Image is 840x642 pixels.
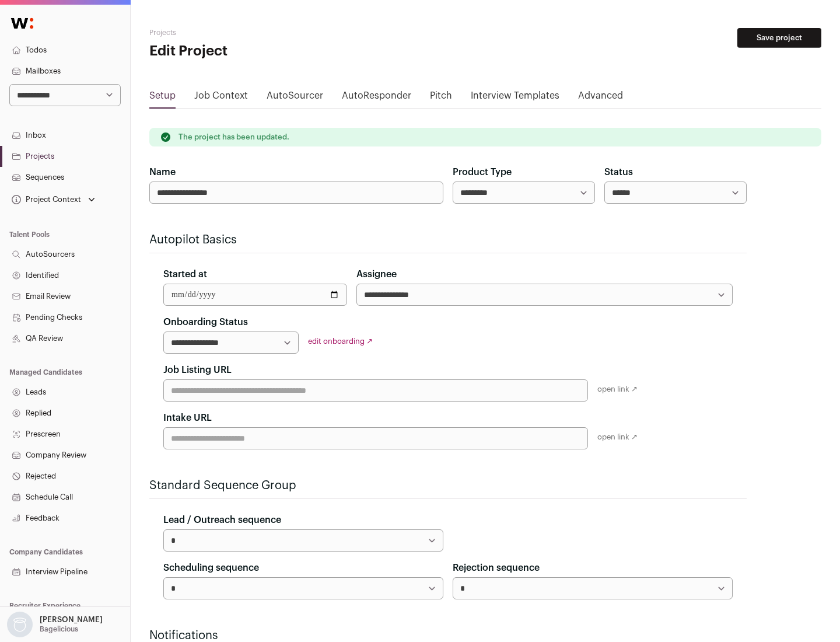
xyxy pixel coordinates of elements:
label: Name [149,165,176,179]
label: Started at [163,267,207,281]
img: nopic.png [7,612,33,637]
label: Intake URL [163,411,212,425]
label: Status [604,165,633,179]
a: Setup [149,89,176,107]
p: The project has been updated. [178,132,289,142]
a: AutoSourcer [267,89,323,107]
label: Product Type [453,165,512,179]
button: Open dropdown [5,612,105,637]
a: edit onboarding ↗ [308,337,373,345]
label: Onboarding Status [163,315,248,329]
label: Scheduling sequence [163,561,259,575]
a: Interview Templates [471,89,559,107]
label: Assignee [356,267,397,281]
p: Bagelicious [40,624,78,634]
div: Project Context [9,195,81,204]
a: Advanced [578,89,623,107]
h2: Standard Sequence Group [149,477,747,494]
img: Wellfound [5,12,40,35]
label: Job Listing URL [163,363,232,377]
a: AutoResponder [342,89,411,107]
h2: Projects [149,28,373,37]
p: [PERSON_NAME] [40,615,103,624]
label: Rejection sequence [453,561,540,575]
h1: Edit Project [149,42,373,61]
button: Open dropdown [9,191,97,208]
a: Pitch [430,89,452,107]
a: Job Context [194,89,248,107]
h2: Autopilot Basics [149,232,747,248]
label: Lead / Outreach sequence [163,513,281,527]
button: Save project [737,28,821,48]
